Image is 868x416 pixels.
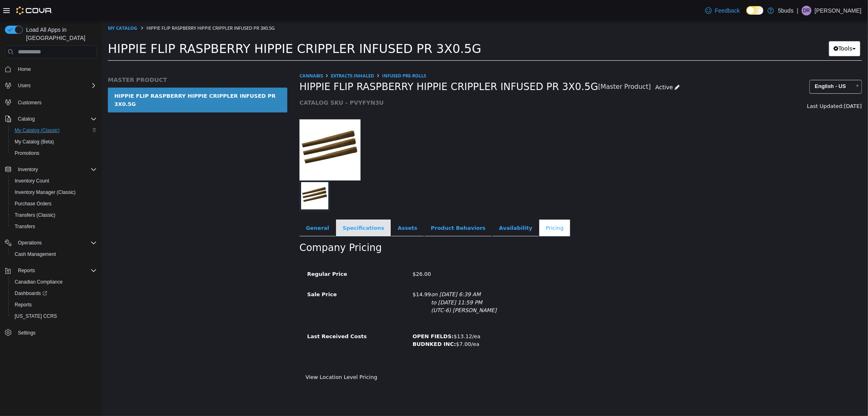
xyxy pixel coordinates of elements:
span: Reports [11,300,97,310]
small: [Master Product] [496,63,549,70]
a: INFUSED PRE-ROLLS [280,52,324,58]
button: Purchase Orders [8,198,100,209]
button: Transfers (Classic) [8,209,100,221]
span: Feedback [715,7,740,15]
span: Settings [18,330,35,336]
span: Promotions [11,148,97,158]
a: Settings [15,328,39,338]
div: Dawn Richmond [802,6,811,15]
a: Assets [289,199,322,216]
span: HIPPIE FLIP RASPBERRY HIPPIE CRIPPLER INFUSED PR 3X0.5G [198,60,496,73]
button: Inventory Manager (Classic) [8,187,100,198]
span: [US_STATE] CCRS [15,313,57,319]
span: DR [803,6,810,15]
a: [US_STATE] CCRS [11,311,60,321]
button: Catalog [2,113,100,125]
button: Inventory [2,164,100,175]
span: Canadian Compliance [11,277,97,287]
a: My Catalog [6,4,35,10]
span: English - US [708,59,749,72]
a: Inventory Count [11,176,52,186]
a: Home [15,64,34,74]
span: Settings [15,328,97,338]
span: Transfers [15,223,35,230]
a: Transfers [11,222,38,231]
img: 150 [198,99,259,160]
p: [PERSON_NAME] [815,6,861,15]
a: Dashboards [11,288,50,298]
span: Cash Management [15,251,56,258]
a: Transfers (Classic) [11,210,59,220]
button: Home [2,63,100,75]
button: My Catalog (Classic) [8,125,100,136]
span: Transfers [11,222,97,231]
span: $14.99 [311,271,330,277]
span: Home [15,64,97,74]
b: OPEN FIELDS: [311,313,352,319]
a: Availability [391,199,437,216]
span: Dashboards [11,288,97,298]
span: Users [15,81,97,90]
span: My Catalog (Classic) [15,127,60,134]
button: Tools [727,20,759,35]
b: BUDNKED INC: [311,320,354,326]
button: Settings [2,327,100,339]
span: Last Updated: [705,82,742,88]
span: Purchase Orders [15,200,52,207]
span: Users [18,82,31,89]
button: Users [15,81,34,90]
a: Feedback [702,2,743,19]
p: | [797,6,798,15]
a: Cash Management [11,249,59,259]
button: Operations [15,238,45,248]
a: Specifications [234,199,289,216]
span: Purchase Orders [11,199,97,209]
a: Promotions [11,148,43,158]
a: Purchase Orders [11,199,55,209]
span: Transfers (Classic) [15,212,55,218]
em: (UTC-6) [PERSON_NAME] [329,286,395,293]
span: Inventory Manager (Classic) [11,187,97,197]
span: Inventory [15,165,97,174]
span: HIPPIE FLIP RASPBERRY HIPPIE CRIPPLER INFUSED PR 3X0.5G [6,21,380,35]
span: Active [554,63,571,70]
span: $26.00 [311,250,330,256]
h5: MASTER PRODUCT [6,55,186,63]
span: Reports [18,267,35,274]
em: on [DATE] 6:39 AM [329,271,379,277]
a: Canadian Compliance [11,277,66,287]
a: Dashboards [8,288,100,299]
button: Operations [2,237,100,249]
span: Home [18,66,31,73]
span: Washington CCRS [11,311,97,321]
a: CANNABIS [198,52,221,58]
span: My Catalog (Classic) [11,125,97,135]
a: My Catalog (Classic) [11,125,63,135]
button: Inventory Count [8,175,100,187]
span: HIPPIE FLIP RASPBERRY HIPPIE CRIPPLER INFUSED PR 3X0.5G [45,4,173,10]
span: Customers [18,99,42,106]
span: Last Received Costs [206,313,265,319]
a: General [198,199,234,216]
span: Inventory Count [15,178,49,184]
button: [US_STATE] CCRS [8,310,100,322]
a: EXTRACTS INHALED [230,52,273,58]
span: Dashboards [15,290,47,297]
span: Sale Price [206,271,235,277]
span: [DATE] [742,82,760,88]
span: Transfers (Classic) [11,210,97,220]
p: 5buds [778,6,794,15]
span: Load All Apps in [GEOGRAPHIC_DATA] [23,26,97,42]
span: Operations [15,238,97,248]
em: to [DATE] 11:59 PM [329,279,380,285]
button: Users [2,80,100,91]
span: Cash Management [11,249,97,259]
a: Active [549,59,583,74]
button: Reports [8,299,100,310]
span: Reports [15,302,32,308]
span: $7.00/ea [311,320,378,326]
a: Customers [15,98,45,108]
span: Catalog [15,114,97,124]
button: My Catalog (Beta) [8,136,100,147]
img: Cova [16,7,52,15]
